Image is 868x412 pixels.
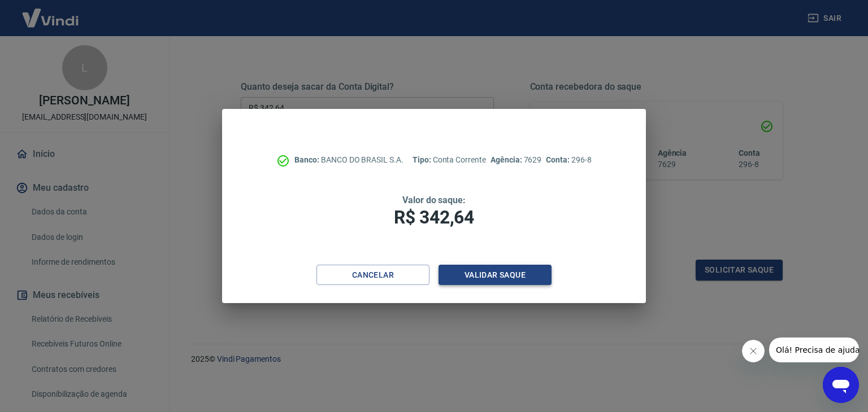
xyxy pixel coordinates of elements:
[316,265,429,286] button: Cancelar
[294,155,321,164] span: Banco:
[402,195,466,205] span: Valor do saque:
[742,340,765,362] iframe: Fechar mensagem
[439,265,552,286] button: Validar saque
[413,155,433,164] span: Tipo:
[546,155,571,164] span: Conta:
[7,8,95,17] span: Olá! Precisa de ajuda?
[769,338,859,362] iframe: Mensagem da empresa
[491,154,541,166] p: 7629
[413,154,486,166] p: Conta Corrente
[491,155,524,164] span: Agência:
[823,367,859,403] iframe: Botão para abrir a janela de mensagens
[394,207,474,228] span: R$ 342,64
[546,154,591,166] p: 296-8
[294,154,403,166] p: BANCO DO BRASIL S.A.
